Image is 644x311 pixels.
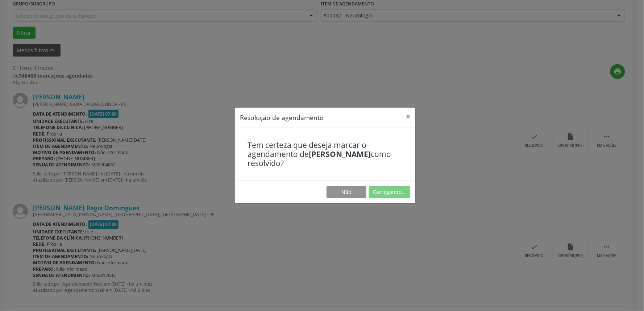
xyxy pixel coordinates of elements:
[327,186,366,198] button: Não
[401,108,415,125] button: Close
[369,186,410,198] button: Carregando...
[248,141,403,168] h4: Tem certeza que deseja marcar o agendamento de como resolvido?
[309,149,371,159] b: [PERSON_NAME]
[240,113,324,122] h5: Resolução de agendamento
